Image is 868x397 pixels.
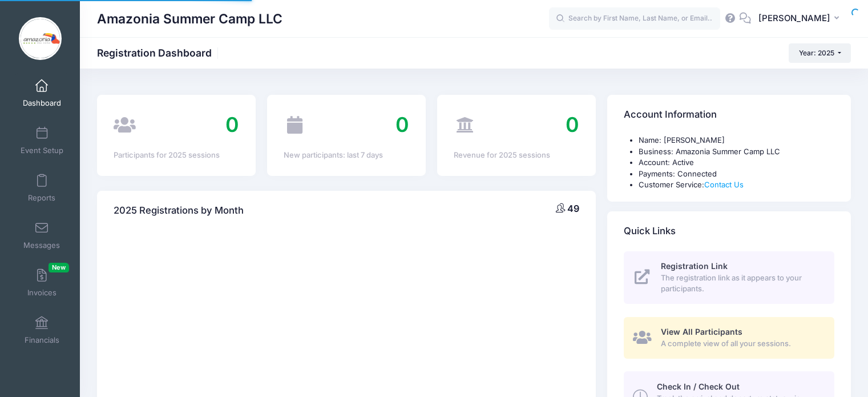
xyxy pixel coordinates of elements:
span: Registration Link [661,261,728,271]
a: View All Participants A complete view of all your sessions. [624,317,834,359]
input: Search by First Name, Last Name, or Email... [549,7,720,30]
h4: 2025 Registrations by Month [114,194,244,227]
a: InvoicesNew [15,263,69,303]
a: Reports [15,168,69,208]
h4: Quick Links [624,215,676,247]
span: Reports [28,193,55,203]
a: Registration Link The registration link as it appears to your participants. [624,251,834,304]
span: Financials [25,335,59,345]
span: Check In / Check Out [657,382,740,391]
span: Year: 2025 [799,49,834,57]
div: New participants: last 7 days [284,150,409,161]
span: 0 [225,112,239,137]
span: New [49,263,69,272]
a: Dashboard [15,73,69,113]
span: Messages [23,240,60,250]
a: Financials [15,310,69,350]
span: A complete view of all your sessions. [661,338,821,350]
button: Year: 2025 [789,43,851,63]
button: [PERSON_NAME] [751,6,851,32]
h1: Registration Dashboard [97,47,221,59]
a: Contact Us [704,180,744,189]
div: Revenue for 2025 sessions [454,150,579,161]
li: Name: [PERSON_NAME] [639,135,834,146]
span: Event Setup [21,146,63,155]
span: 0 [395,112,409,137]
div: Participants for 2025 sessions [114,150,239,161]
span: 0 [566,112,579,137]
span: Dashboard [23,98,61,108]
li: Business: Amazonia Summer Camp LLC [639,146,834,158]
a: Messages [15,215,69,255]
li: Customer Service: [639,179,834,191]
span: 49 [567,203,579,214]
a: Event Setup [15,121,69,161]
img: Amazonia Summer Camp LLC [19,17,62,60]
span: View All Participants [661,327,742,336]
span: [PERSON_NAME] [758,12,830,25]
h1: Amazonia Summer Camp LLC [97,6,282,32]
h4: Account Information [624,99,717,131]
li: Payments: Connected [639,169,834,180]
li: Account: Active [639,157,834,169]
span: The registration link as it appears to your participants. [661,272,821,295]
span: Invoices [27,288,56,298]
